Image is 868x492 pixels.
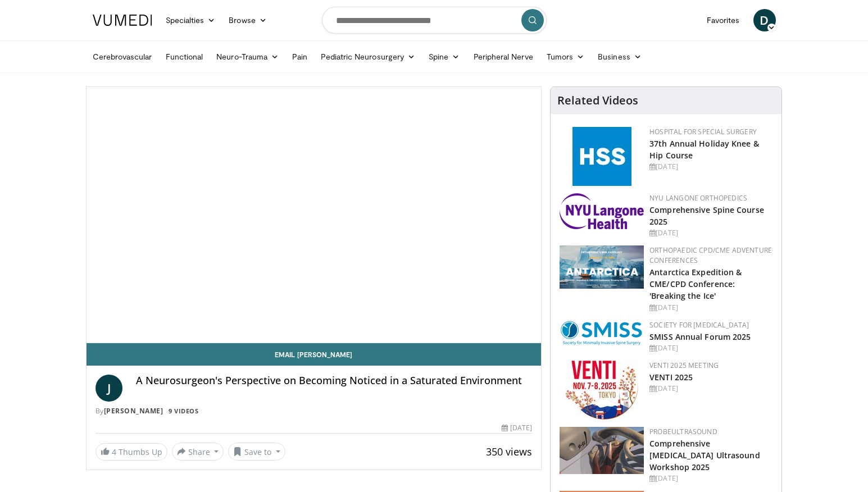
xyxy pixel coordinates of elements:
[649,427,717,436] a: Probeultrasound
[649,372,693,382] a: VENTI 2025
[314,45,422,68] a: Pediatric Neurosurgery
[700,9,747,31] a: Favorites
[112,447,116,457] span: 4
[557,94,638,107] h4: Related Videos
[560,320,644,346] img: 59788bfb-0650-4895-ace0-e0bf6b39cdae.png.150x105_q85_autocrop_double_scale_upscale_version-0.2.png
[165,407,202,416] a: 9 Videos
[649,303,772,313] div: [DATE]
[172,443,224,461] button: Share
[649,343,772,353] div: [DATE]
[560,193,644,229] img: 196d80fa-0fd9-4c83-87ed-3e4f30779ad7.png.150x105_q85_autocrop_double_scale_upscale_version-0.2.png
[649,127,757,136] a: Hospital for Special Surgery
[649,438,760,472] a: Comprehensive [MEDICAL_DATA] Ultrasound Workshop 2025
[96,375,122,402] a: J
[649,384,772,394] div: [DATE]
[93,15,152,26] img: VuMedi Logo
[210,45,285,68] a: Neuro-Trauma
[649,361,719,370] a: VENTI 2025 Meeting
[753,9,776,31] a: D
[136,375,533,387] h4: A Neurosurgeon's Perspective on Becoming Noticed in a Saturated Environment
[87,87,542,343] video-js: Video Player
[649,193,747,203] a: NYU Langone Orthopedics
[649,138,759,161] a: 37th Annual Holiday Knee & Hip Course
[649,473,772,484] div: [DATE]
[422,45,466,68] a: Spine
[159,9,222,31] a: Specialties
[572,127,631,186] img: f5c2b4a9-8f32-47da-86a2-cd262eba5885.gif.150x105_q85_autocrop_double_scale_upscale_version-0.2.jpg
[649,267,742,301] a: Antarctica Expedition & CME/CPD Conference: 'Breaking the Ice'
[649,245,772,265] a: Orthopaedic CPD/CME Adventure Conferences
[565,361,638,420] img: 60b07d42-b416-4309-bbc5-bc4062acd8fe.jpg.150x105_q85_autocrop_double_scale_upscale_version-0.2.jpg
[649,331,751,342] a: SMISS Annual Forum 2025
[87,343,542,366] a: Email [PERSON_NAME]
[285,45,314,68] a: Pain
[96,406,533,416] div: By
[540,45,592,68] a: Tumors
[228,443,285,461] button: Save to
[96,443,167,461] a: 4 Thumbs Up
[649,228,772,238] div: [DATE]
[649,320,749,330] a: Society for [MEDICAL_DATA]
[222,9,274,31] a: Browse
[560,245,644,289] img: 923097bc-eeff-4ced-9ace-206d74fb6c4c.png.150x105_q85_autocrop_double_scale_upscale_version-0.2.png
[486,445,532,458] span: 350 views
[159,45,210,68] a: Functional
[322,7,547,34] input: Search topics, interventions
[104,406,163,416] a: [PERSON_NAME]
[467,45,540,68] a: Peripheral Nerve
[502,423,532,433] div: [DATE]
[560,427,644,474] img: cda103ef-3d06-4b27-86e1-e0dffda84a25.jpg.150x105_q85_autocrop_double_scale_upscale_version-0.2.jpg
[591,45,648,68] a: Business
[649,204,764,227] a: Comprehensive Spine Course 2025
[86,45,159,68] a: Cerebrovascular
[649,162,772,172] div: [DATE]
